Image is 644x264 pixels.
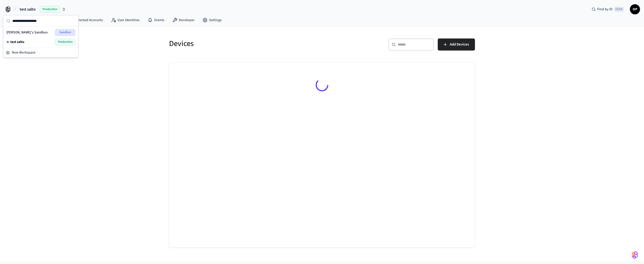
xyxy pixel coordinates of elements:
a: User Identities [107,16,144,25]
div: Suggestions [3,27,78,48]
span: test salto [20,6,36,12]
img: SeamLogoGradient.69752ec5.svg [632,251,638,259]
a: Connected Accounts [61,16,107,25]
span: New Workspace [12,50,35,55]
button: New Workspace [4,49,78,57]
span: Production [55,39,75,45]
span: OP [630,5,639,14]
div: Find by IDCtrl K [588,5,628,14]
span: Ctrl K [614,7,624,12]
button: OP [630,4,640,14]
a: Settings [198,16,226,25]
span: Find by ID [597,7,613,12]
span: Add Devices [450,41,469,48]
button: Add Devices [438,38,475,51]
h5: Devices [169,38,319,49]
a: Events [144,16,168,25]
span: test salto [10,39,24,45]
a: Developer [168,16,198,25]
span: Production [40,6,60,13]
span: Sandbox [55,29,75,36]
span: [PERSON_NAME]'s Sandbox [6,30,48,35]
